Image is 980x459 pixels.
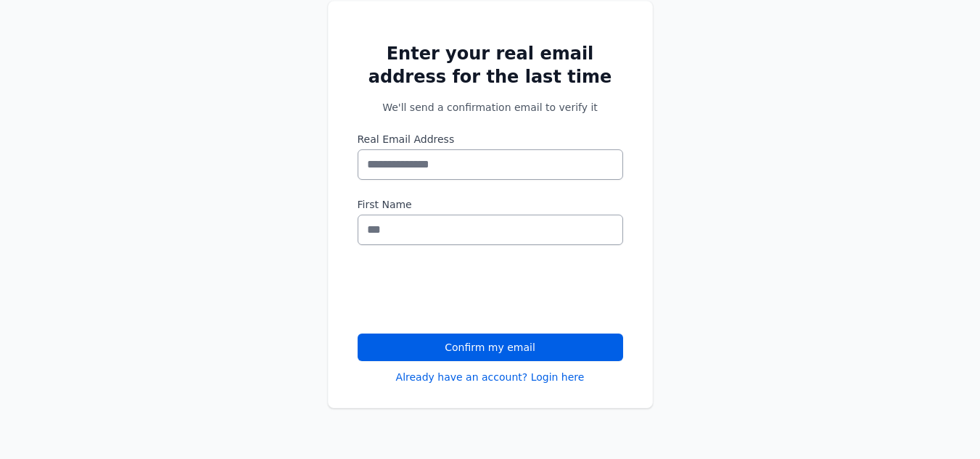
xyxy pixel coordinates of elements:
[358,100,623,115] p: We'll send a confirmation email to verify it
[358,42,623,88] h2: Enter your real email address for the last time
[358,132,623,146] label: Real Email Address
[358,262,578,319] iframe: reCAPTCHA
[396,370,585,384] a: Already have an account? Login here
[358,197,623,212] label: First Name
[358,334,623,361] button: Confirm my email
